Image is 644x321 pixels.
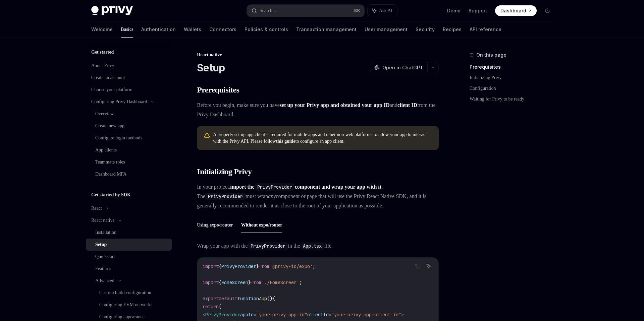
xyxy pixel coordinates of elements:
span: import [203,263,219,269]
span: '@privy-io/expo' [270,263,313,269]
div: Overview [95,110,114,118]
a: Quickstart [86,251,172,263]
a: Demo [447,7,461,14]
div: Setup [95,241,107,249]
a: Security [416,21,435,38]
span: "your-privy-app-client-id" [331,312,401,318]
span: ; [299,279,302,285]
a: Dashboard MFA [86,168,172,180]
span: appId [240,312,254,318]
a: Configuring EVM networks [86,299,172,311]
span: { [219,263,221,269]
button: Toggle dark mode [542,5,553,16]
a: Features [86,263,172,275]
div: Choose your platform [91,86,132,94]
span: () [267,296,272,302]
svg: Warning [204,132,210,139]
span: function [237,296,259,302]
div: Configuring appearance [99,313,145,321]
a: Transaction management [296,21,357,38]
span: import [203,279,219,285]
span: Before you begin, make sure you have and from the Privy Dashboard. [197,101,439,119]
a: Policies & controls [245,21,288,38]
a: API reference [470,21,501,38]
a: Create an account [86,72,172,84]
div: Configuring EVM networks [99,301,152,309]
div: React native [197,52,439,58]
div: About Privy [91,62,114,70]
a: Create new app [86,120,172,132]
div: Teammate roles [95,158,125,166]
div: Create an account [91,74,125,82]
button: Open in ChatGPT [370,62,427,73]
a: Configure login methods [86,132,172,144]
span: Initializing Privy [197,166,252,177]
button: Ask AI [424,262,433,270]
span: export [203,296,219,302]
a: Teammate roles [86,156,172,168]
div: React [91,204,102,212]
span: In your project, . The must wrap component or page that will use the Privy React Native SDK, and ... [197,182,439,210]
span: ⌘ K [353,8,360,13]
a: client ID [397,102,417,108]
a: Waiting for Privy to be ready [470,94,558,105]
span: Ask AI [379,7,392,14]
span: ; [313,263,315,269]
span: clientId [307,312,329,318]
a: Connectors [209,21,236,38]
a: Installation [86,227,172,239]
span: default [219,296,237,302]
span: } [248,279,251,285]
a: App clients [86,144,172,156]
a: Setup [86,239,172,251]
span: return [203,304,219,310]
a: Choose your platform [86,84,172,96]
h1: Setup [197,62,225,74]
code: App.tsx [300,242,324,250]
span: A properly set up app client is required for mobile apps and other non-web platforms to allow you... [213,131,432,145]
span: from [259,263,270,269]
img: dark logo [91,6,133,15]
a: User management [365,21,408,38]
div: Dashboard MFA [95,170,126,178]
span: App [259,296,267,302]
span: = [329,312,331,318]
div: Search... [260,7,276,15]
a: Initializing Privy [470,72,558,83]
a: Custom build configuration [86,287,172,299]
div: Installation [95,229,116,237]
span: On this page [476,51,506,59]
button: Without expo/router [241,217,282,233]
span: from [251,279,262,285]
a: Basics [121,21,133,38]
a: set up your Privy app and obtained your app ID [280,102,390,108]
span: "your-privy-app-id" [256,312,307,318]
span: { [272,296,275,302]
a: this guide [276,139,296,144]
span: > [401,312,404,318]
span: Dashboard [500,7,526,14]
span: Open in ChatGPT [382,64,423,71]
div: App clients [95,146,117,154]
span: = [254,312,256,318]
a: Recipes [443,21,462,38]
span: HomeScreen [221,279,248,285]
div: Custom build configuration [99,289,151,297]
a: Dashboard [495,5,537,16]
span: PrivyProvider [221,263,256,269]
a: Support [469,7,487,14]
div: Configuring Privy Dashboard [91,98,147,106]
h5: Get started [91,48,114,56]
code: PrivyProvider [255,183,295,191]
span: ( [219,304,221,310]
div: Features [95,265,111,273]
button: Copy the contents from the code block [414,262,422,270]
div: Quickstart [95,253,115,261]
div: React native [91,216,115,224]
button: Using expo/router [197,217,233,233]
a: About Privy [86,60,172,72]
span: } [256,263,259,269]
a: Overview [86,108,172,120]
span: < [203,312,205,318]
a: Configuration [470,83,558,94]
